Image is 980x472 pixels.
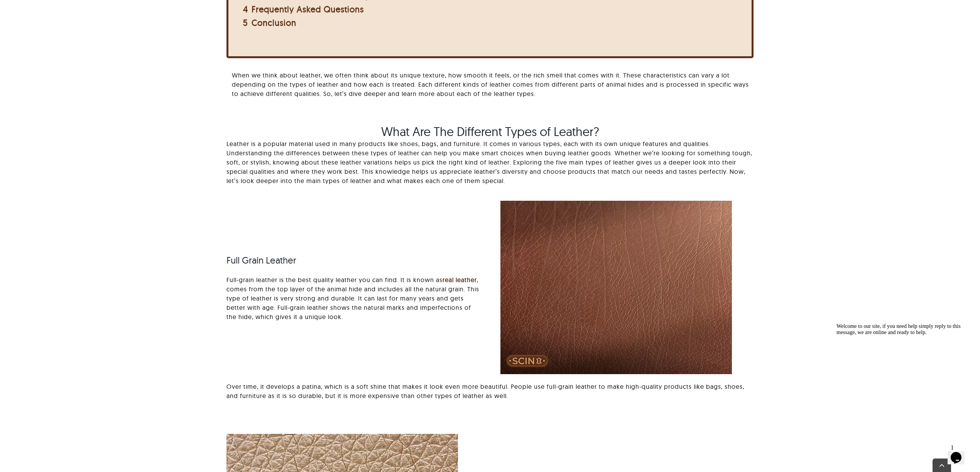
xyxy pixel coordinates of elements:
a: real leather [443,276,477,284]
div: Welcome to our site, if you need help simply reply to this message, we are online and ready to help. [3,3,142,15]
p: Leather is a popular material used in many products like shoes, bags, and furniture. It comes in ... [226,139,754,185]
span: 5 [243,17,248,28]
img: full-grain-leather.jpg [500,201,732,374]
p: Over time, it develops a patina, which is a soft shine that makes it look even more beautiful. Pe... [226,382,754,400]
a: 5 Conclusion [243,17,296,28]
span: What Are The Different Types of Leather? [381,124,599,139]
span: 4 [243,4,248,15]
iframe: chat widget [948,441,972,464]
p: Full-grain leather is the best quality leather you can find. It is known as , comes from the top ... [226,275,480,321]
p: When we think about leather, we often think about its unique texture, how smooth it feels, or the... [232,71,754,98]
span: Conclusion [252,17,296,28]
span: Frequently Asked Questions [252,4,364,15]
a: 4 Frequently Asked Questions [243,4,364,15]
iframe: chat widget [833,320,972,437]
span: Welcome to our site, if you need help simply reply to this message, we are online and ready to help. [3,3,127,15]
h3: Full Grain Leather [226,255,480,266]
